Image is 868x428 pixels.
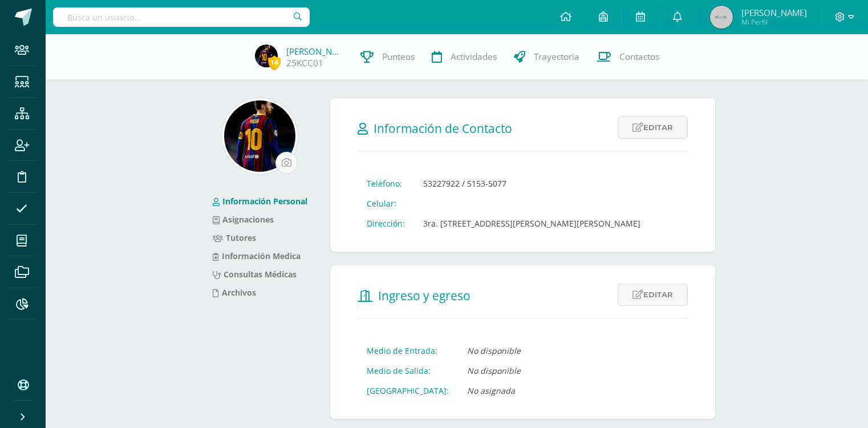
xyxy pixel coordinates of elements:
img: 56a3b9b3e885ec4d7376209986c6daee.png [224,100,295,172]
i: No disponible [467,365,521,376]
td: Medio de Entrada: [358,341,458,361]
a: Asignaciones [213,214,274,225]
a: Archivos [213,287,256,298]
td: Celular: [358,193,414,213]
a: Punteos [352,34,423,80]
a: Consultas Médicas [213,269,297,280]
img: 45x45 [710,6,733,29]
input: Busca un usuario... [53,7,310,27]
td: 3ra. [STREET_ADDRESS][PERSON_NAME][PERSON_NAME] [414,213,650,233]
span: Punteos [382,51,415,63]
a: Información Medica [213,251,301,261]
i: No asignada [467,385,515,396]
span: Contactos [619,51,659,63]
span: Información de Contacto [374,120,512,136]
a: Tutores [213,232,256,243]
td: [GEOGRAPHIC_DATA]: [358,381,458,401]
span: [PERSON_NAME] [741,7,807,18]
a: [PERSON_NAME] [286,46,343,57]
a: Trayectoria [505,34,588,80]
a: Actividades [423,34,505,80]
a: Editar [618,284,688,306]
i: No disponible [467,345,521,356]
span: Trayectoria [534,51,579,63]
td: Dirección: [358,213,414,233]
a: Editar [618,116,688,139]
td: Medio de Salida: [358,361,458,381]
span: Ingreso y egreso [378,288,470,304]
a: Información Personal [213,196,307,207]
td: Teléfono: [358,173,414,193]
span: Mi Perfil [741,17,807,27]
a: 25KCC01 [286,57,323,69]
td: 53227922 / 5153-5077 [414,173,650,193]
span: 14 [268,55,281,70]
span: Actividades [451,51,497,63]
a: Contactos [588,34,668,80]
img: 1e26687f261d44f246eaf5750538126e.png [255,45,278,67]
